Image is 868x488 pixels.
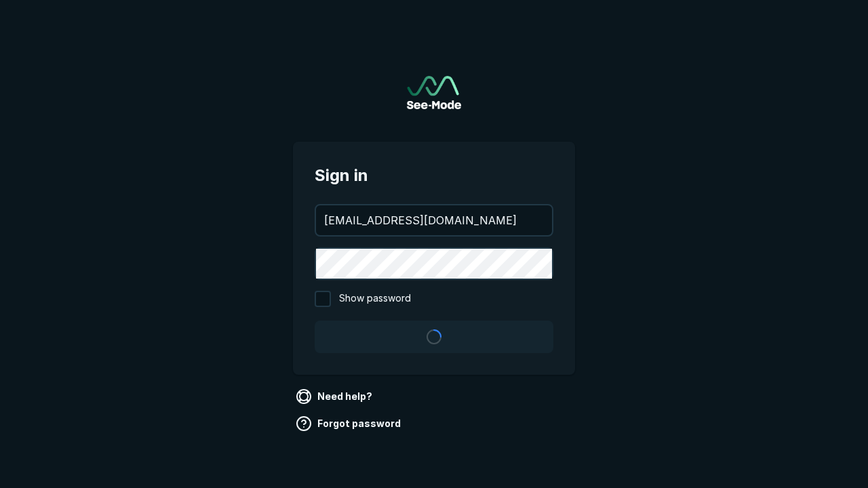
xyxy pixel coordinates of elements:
input: your@email.com [316,205,552,235]
a: Go to sign in [407,76,461,109]
span: Sign in [315,163,553,188]
span: Show password [339,291,411,307]
a: Forgot password [293,413,406,434]
img: See-Mode Logo [407,76,461,109]
a: Need help? [293,386,378,407]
